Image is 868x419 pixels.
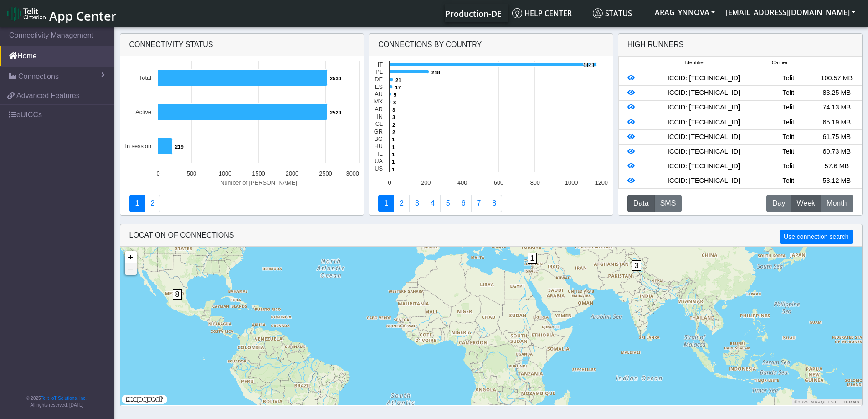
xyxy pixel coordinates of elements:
text: 800 [530,179,540,186]
a: 14 Days Trend [456,195,472,212]
nav: Summary paging [378,195,604,212]
button: Week [791,195,821,212]
text: UA [375,158,383,165]
div: Telit [764,103,812,113]
div: ICCID: [TECHNICAL_ID] [643,147,764,157]
text: 8 [393,100,396,105]
a: Help center [508,4,589,22]
div: ICCID: [TECHNICAL_ID] [643,73,764,83]
div: ICCID: [TECHNICAL_ID] [643,176,764,186]
div: 100.57 MB [812,73,861,83]
a: Status [589,4,649,22]
span: Day [772,198,785,209]
text: CL [375,120,383,127]
text: 21 [395,78,401,83]
span: Month [827,198,847,209]
span: Connections [18,71,59,82]
text: Number of [PERSON_NAME] [220,179,297,186]
text: IT [378,61,383,68]
div: ICCID: [TECHNICAL_ID] [643,161,764,171]
div: Telit [764,88,812,98]
button: SMS [654,195,682,212]
a: Usage per Country [409,195,425,212]
text: 2000 [285,170,298,177]
text: 1 [392,145,395,150]
text: 2529 [330,110,341,115]
button: [EMAIL_ADDRESS][DOMAIN_NAME] [720,4,861,21]
span: 1 [528,253,537,264]
div: High Runners [627,39,684,50]
div: ICCID: [TECHNICAL_ID] [643,132,764,142]
text: Total [139,74,151,81]
text: PL [376,68,383,75]
div: 65.19 MB [812,118,861,128]
text: Active [135,109,151,115]
text: HU [375,143,383,150]
div: ICCID: [TECHNICAL_ID] [643,118,764,128]
a: Terms [843,400,860,404]
img: logo-telit-cinterion-gw-new.png [7,6,46,21]
button: Use connection search [780,230,853,244]
text: 2 [392,129,395,135]
text: 9 [394,92,396,98]
span: Carrier [772,59,788,67]
a: Connections By Country [378,195,394,212]
text: 1 [392,152,395,157]
text: 200 [421,179,431,186]
a: Carrier [394,195,410,212]
a: Not Connected for 30 days [487,195,503,212]
button: Data [627,195,655,212]
text: 2530 [330,76,341,81]
div: Connectivity status [120,34,364,56]
text: GR [374,128,383,135]
nav: Summary paging [129,195,355,212]
div: LOCATION OF CONNECTIONS [120,224,862,247]
span: Help center [512,8,572,18]
span: Identifier [685,59,705,67]
div: 57.6 MB [812,161,861,171]
text: AU [375,91,383,98]
text: 1000 [218,170,231,177]
text: MX [374,98,383,105]
div: 83.25 MB [812,88,861,98]
span: Week [796,198,815,209]
a: Zoom out [125,263,137,275]
a: App Center [7,4,115,23]
div: Telit [764,176,812,186]
text: 500 [186,170,196,177]
a: Deployment status [144,195,160,212]
div: 61.75 MB [812,132,861,142]
button: Month [821,195,853,212]
text: 1200 [595,179,608,186]
div: 1 [528,253,537,280]
text: 400 [457,179,467,186]
text: In session [125,143,151,150]
span: 8 [173,289,182,300]
span: Status [593,8,632,18]
text: 2500 [319,170,332,177]
text: 1000 [565,179,578,186]
text: 219 [175,144,184,150]
div: ©2025 MapQuest, | [792,399,862,405]
text: 3000 [346,170,359,177]
img: knowledge.svg [512,8,522,18]
text: ES [375,83,383,90]
div: Connections By Country [369,34,613,56]
text: US [375,165,383,172]
a: Telit IoT Solutions, Inc. [41,396,87,401]
text: 1500 [252,170,265,177]
text: 17 [395,85,401,90]
a: Connections By Carrier [425,195,441,212]
text: 600 [494,179,503,186]
text: 0 [388,179,391,186]
div: ICCID: [TECHNICAL_ID] [643,103,764,113]
div: 60.73 MB [812,147,861,157]
div: Telit [764,118,812,128]
text: IN [377,113,383,120]
button: Day [766,195,791,212]
div: 74.13 MB [812,103,861,113]
div: Telit [764,161,812,171]
a: Zoom in [125,251,137,263]
a: Zero Session [471,195,487,212]
div: Telit [764,132,812,142]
